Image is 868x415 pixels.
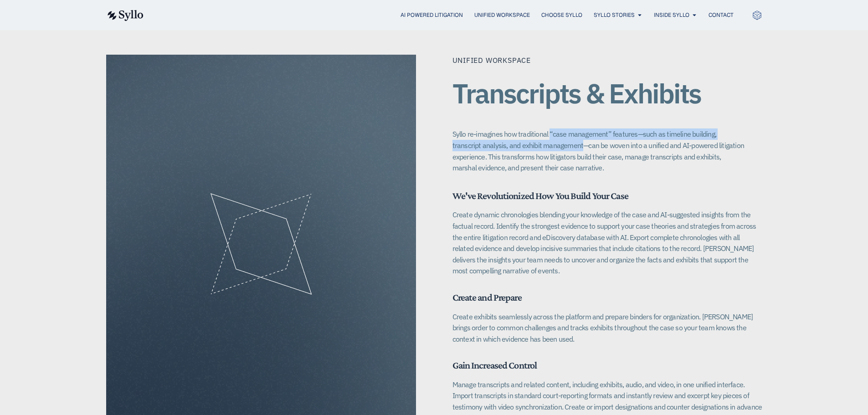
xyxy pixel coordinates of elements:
[541,11,582,19] a: Choose Syllo
[452,78,762,108] h2: Transcripts & Exhibits
[162,11,734,20] div: Menu Toggle
[162,11,734,20] nav: Menu
[106,10,144,21] img: syllo
[654,11,689,19] a: Inside Syllo
[401,11,463,19] a: AI Powered Litigation
[452,128,746,174] p: Syllo re-imagines how traditional “case management” features—such as timeline building, transcrip...
[452,292,522,303] span: Create and Prepare
[474,11,530,19] a: Unified Workspace
[452,209,762,277] p: Create dynamic chronologies blending your knowledge of the case and AI-suggested insights from th...
[709,11,734,19] a: Contact
[594,11,635,19] a: Syllo Stories
[452,311,762,345] p: Create exhibits seamlessly across the platform and prepare binders for organization. [PERSON_NAME...
[452,55,762,66] p: Unified Workspace
[452,190,628,201] span: We've Revolutionized How You Build Your Case
[452,359,537,371] span: Gain Increased Control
